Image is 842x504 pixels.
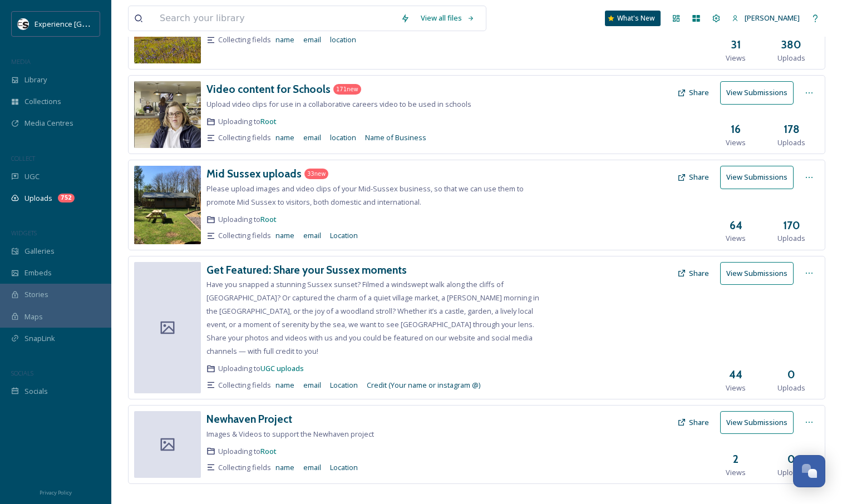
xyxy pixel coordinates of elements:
[733,451,738,467] h3: 2
[720,262,799,285] a: View Submissions
[275,462,294,473] span: name
[24,96,61,107] span: Collections
[206,184,524,207] span: Please upload images and video clips of your Mid-Sussex business, so that we can use them to prom...
[720,262,794,285] button: View Submissions
[24,171,40,182] span: UGC
[206,166,302,182] a: Mid Sussex uploads
[330,380,358,391] span: Location
[304,169,328,179] div: 33 new
[720,166,799,189] a: View Submissions
[218,132,271,143] span: Collecting fields
[729,367,742,383] h3: 44
[24,386,48,397] span: Socials
[218,363,304,374] span: Uploading to
[206,99,471,109] span: Upload video clips for use in a collaborative careers video to be used in schools
[40,485,72,498] a: Privacy Policy
[206,411,292,427] a: Newhaven Project
[731,121,741,137] h3: 16
[731,37,741,53] h3: 31
[783,218,800,234] h3: 170
[134,166,201,244] img: f4437a50-e0ab-422f-8aac-8b6db937eba1.jpg
[415,7,480,29] div: View all files
[303,230,321,241] span: email
[24,118,73,129] span: Media Centres
[35,18,145,29] span: Experience [GEOGRAPHIC_DATA]
[726,233,746,244] span: Views
[672,166,715,188] button: Share
[206,279,539,356] span: Have you snapped a stunning Sussex sunset? Filmed a windswept walk along the cliffs of [GEOGRAPHI...
[206,82,331,96] h3: Video content for Schools
[260,363,304,373] a: UGC uploads
[720,411,794,434] button: View Submissions
[726,383,746,393] span: Views
[330,230,358,241] span: Location
[303,34,321,45] span: email
[24,193,52,204] span: Uploads
[260,116,277,126] a: Root
[777,233,805,244] span: Uploads
[726,7,805,29] a: [PERSON_NAME]
[134,81,201,148] img: fc169f23-0d26-49b4-8d81-3d255ea2dcd5.jpg
[218,214,277,225] span: Uploading to
[18,18,29,29] img: WSCC%20ES%20Socials%20Icon%20-%20Secondary%20-%20Black.jpg
[11,369,33,377] span: SOCIALS
[365,132,426,143] span: Name of Business
[24,246,55,256] span: Galleries
[720,81,799,104] a: View Submissions
[781,37,801,53] h3: 380
[218,462,271,473] span: Collecting fields
[218,34,271,45] span: Collecting fields
[24,333,55,344] span: SnapLink
[275,34,294,45] span: name
[275,380,294,391] span: name
[24,312,43,322] span: Maps
[330,462,358,473] span: Location
[777,467,805,478] span: Uploads
[726,137,746,148] span: Views
[218,446,277,457] span: Uploading to
[720,81,794,104] button: View Submissions
[793,455,825,487] button: Open Chat
[24,75,47,85] span: Library
[720,411,799,434] a: View Submissions
[330,34,356,45] span: location
[720,166,794,189] button: View Submissions
[218,380,271,391] span: Collecting fields
[777,383,805,393] span: Uploads
[672,263,715,284] button: Share
[206,262,407,278] a: Get Featured: Share your Sussex moments
[745,13,800,23] span: [PERSON_NAME]
[777,53,805,63] span: Uploads
[218,116,277,127] span: Uploading to
[787,451,795,467] h3: 0
[303,462,321,473] span: email
[58,194,75,202] div: 752
[672,412,715,433] button: Share
[777,137,805,148] span: Uploads
[672,82,715,103] button: Share
[260,446,277,456] span: Root
[275,132,294,143] span: name
[784,121,800,137] h3: 178
[206,81,331,97] a: Video content for Schools
[24,289,48,300] span: Stories
[730,218,742,234] h3: 64
[206,263,407,276] h3: Get Featured: Share your Sussex moments
[330,132,356,143] span: location
[218,230,271,241] span: Collecting fields
[11,154,35,162] span: COLLECT
[11,57,31,66] span: MEDIA
[40,489,72,496] span: Privacy Policy
[303,380,321,391] span: email
[605,11,661,26] a: What's New
[333,84,361,95] div: 171 new
[787,367,795,383] h3: 0
[206,412,292,426] h3: Newhaven Project
[260,214,277,224] a: Root
[726,53,746,63] span: Views
[206,167,302,180] h3: Mid Sussex uploads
